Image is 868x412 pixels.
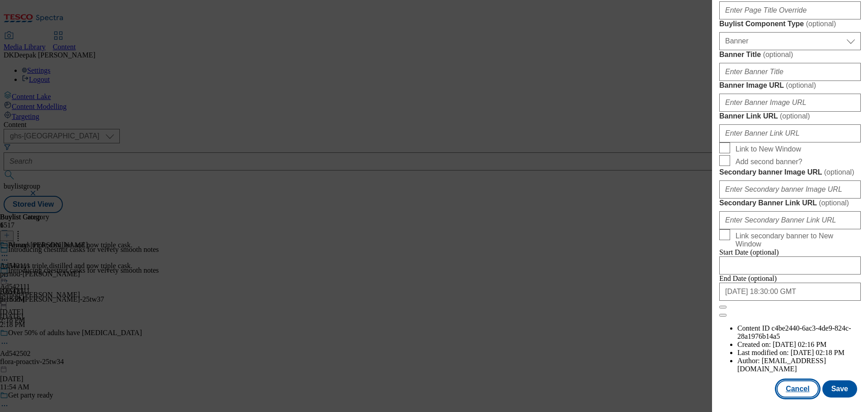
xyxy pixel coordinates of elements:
span: ( optional ) [780,112,810,120]
label: Secondary Banner Link URL [719,199,861,208]
li: Content ID [737,324,861,341]
span: ( optional ) [819,199,849,207]
span: ( optional ) [786,81,816,89]
label: Secondary banner Image URL [719,168,861,177]
label: Banner Title [719,50,861,59]
input: Enter Date [719,283,861,301]
span: Add second banner? [736,158,802,166]
input: Enter Page Title Override [719,1,861,19]
input: Enter Banner Image URL [719,94,861,112]
button: Cancel [777,380,818,398]
input: Enter Secondary banner Image URL [719,180,861,199]
label: Buylist Component Type [719,19,861,28]
span: c4be2440-6ac3-4de9-824c-28a1976b14a5 [737,324,851,340]
span: Link secondary banner to New Window [736,232,857,248]
label: Banner Link URL [719,112,861,121]
span: ( optional ) [824,168,854,176]
li: Author: [737,357,861,373]
input: Enter Banner Link URL [719,124,861,142]
span: [EMAIL_ADDRESS][DOMAIN_NAME] [737,357,826,373]
input: Enter Banner Title [719,63,861,81]
span: ( optional ) [763,51,793,58]
span: Link to New Window [736,145,801,153]
span: ( optional ) [806,20,836,28]
input: Enter Secondary Banner Link URL [719,211,861,229]
span: [DATE] 02:16 PM [773,341,826,348]
li: Last modified on: [737,349,861,357]
input: Enter Date [719,256,861,275]
button: Save [822,380,857,398]
span: End Date (optional) [719,275,777,282]
li: Created on: [737,341,861,349]
button: Close [719,306,726,308]
span: Start Date (optional) [719,248,779,256]
span: [DATE] 02:18 PM [791,349,844,356]
label: Banner Image URL [719,81,861,90]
